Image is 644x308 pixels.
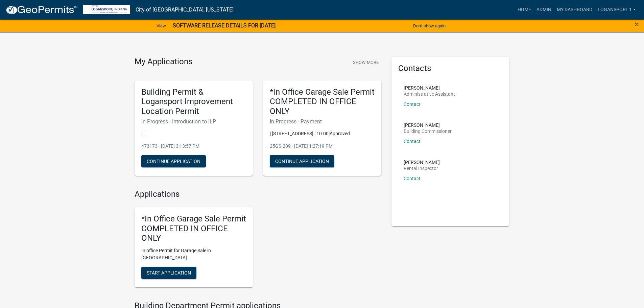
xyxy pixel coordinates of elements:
[398,64,503,73] h5: Contacts
[141,130,246,137] p: | |
[270,118,375,125] h6: In Progress - Payment
[404,86,455,90] p: [PERSON_NAME]
[554,3,595,16] a: My Dashboard
[135,189,381,199] h4: Applications
[410,20,448,31] button: Don't show again
[135,57,192,67] h4: My Applications
[350,57,381,68] button: Show More
[635,20,639,28] button: Close
[404,123,452,127] p: [PERSON_NAME]
[141,143,246,150] p: 473173 - [DATE] 3:13:57 PM
[595,3,639,16] a: Logansport 1
[404,176,421,181] a: Contact
[404,129,452,134] p: Building Commissioner
[270,130,375,137] p: | [STREET_ADDRESS] | 10.00|Approved
[147,270,191,276] span: Start Application
[141,267,196,279] button: Start Application
[404,160,440,165] p: [PERSON_NAME]
[141,87,246,116] h5: Building Permit & Logansport Improvement Location Permit
[270,87,375,116] h5: *In Office Garage Sale Permit COMPLETED IN OFFICE ONLY
[141,155,206,167] button: Continue Application
[83,5,130,14] img: City of Logansport, Indiana
[404,166,440,171] p: Rental Inspector
[141,118,246,125] h6: In Progress - Introduction to ILP
[136,4,234,16] a: City of [GEOGRAPHIC_DATA], [US_STATE]
[154,20,169,31] a: View
[173,22,276,29] strong: SOFTWARE RELEASE DETAILS FOR [DATE]
[404,101,421,107] a: Contact
[534,3,554,16] a: Admin
[515,3,534,16] a: Home
[141,247,246,261] p: In office Permit for Garage Sale in [GEOGRAPHIC_DATA]
[270,143,375,150] p: 25GS-209 - [DATE] 1:27:19 PM
[404,92,455,96] p: Administrative Assistant
[635,20,639,29] span: ×
[270,155,334,167] button: Continue Application
[404,139,421,144] a: Contact
[141,214,246,243] h5: *In Office Garage Sale Permit COMPLETED IN OFFICE ONLY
